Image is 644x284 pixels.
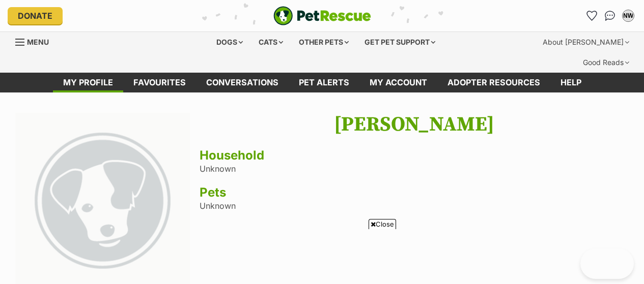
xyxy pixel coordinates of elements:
button: My account [620,8,636,24]
ul: Account quick links [583,8,636,24]
span: Menu [27,38,49,46]
a: My profile [53,73,123,92]
iframe: Help Scout Beacon - Open [580,248,634,279]
a: Donate [8,7,63,24]
div: Cats [251,32,290,52]
h3: Household [200,148,629,163]
a: Menu [15,32,56,50]
img: logo-e224e6f780fb5917bec1dbf3a21bbac754714ae5b6737aabdf751b685950b380.svg [273,6,371,25]
a: conversations [196,73,289,92]
h3: Pets [200,185,629,200]
div: Get pet support [357,32,442,52]
a: Pet alerts [289,73,359,92]
div: About [PERSON_NAME] [536,32,636,52]
div: Other pets [292,32,356,52]
a: PetRescue [273,6,371,25]
div: NW [623,11,633,21]
a: My account [359,73,437,92]
a: Adopter resources [437,73,550,92]
img: chat-41dd97257d64d25036548639549fe6c8038ab92f7586957e7f3b1b290dea8141.svg [605,11,615,21]
a: Help [550,73,592,92]
h1: [PERSON_NAME] [200,113,629,136]
div: Dogs [209,32,250,52]
a: Conversations [602,8,618,24]
a: Favourites [123,73,196,92]
a: Favourites [583,8,600,24]
iframe: Advertisement [137,233,508,279]
div: Good Reads [576,52,636,73]
span: Close [369,219,396,229]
